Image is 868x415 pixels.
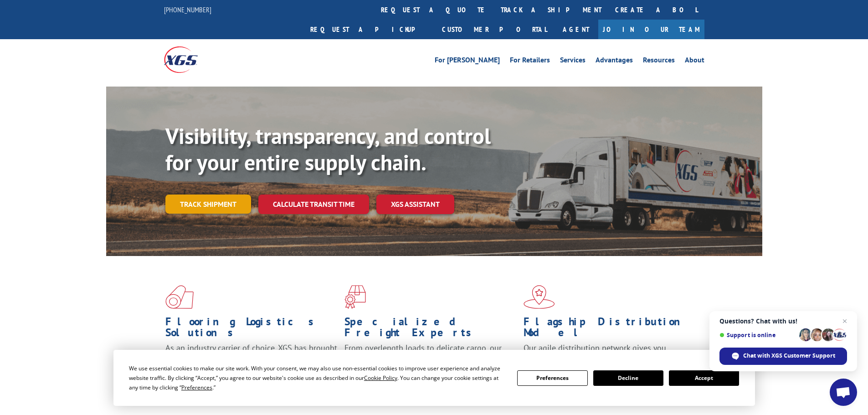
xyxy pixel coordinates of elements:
p: From overlength loads to delicate cargo, our experienced staff knows the best way to move your fr... [344,343,517,383]
h1: Specialized Freight Experts [344,316,517,343]
span: Questions? Chat with us! [719,318,847,325]
a: Agent [554,20,598,39]
span: Support is online [719,332,796,338]
a: Advantages [596,56,633,67]
a: For Retailers [510,56,550,67]
a: Track shipment [165,195,251,214]
b: Visibility, transparency, and control for your entire supply chain. [165,122,491,176]
div: We use essential cookies to make our site work. With your consent, we may also use non-essential ... [129,364,506,392]
a: Services [560,56,586,67]
img: xgs-icon-total-supply-chain-intelligence-red [165,285,194,309]
img: xgs-icon-focused-on-flooring-red [344,285,366,309]
a: [PHONE_NUMBER] [164,5,211,14]
button: Preferences [517,370,587,386]
a: Customer Portal [435,20,554,39]
span: As an industry carrier of choice, XGS has brought innovation and dedication to flooring logistics... [165,343,337,375]
span: Preferences [181,384,212,391]
span: Our agile distribution network gives you nationwide inventory management on demand. [524,343,691,364]
a: XGS ASSISTANT [376,195,454,214]
h1: Flooring Logistics Solutions [165,316,338,343]
a: Calculate transit time [258,195,369,214]
div: Open chat [830,379,857,406]
button: Decline [593,370,663,386]
h1: Flagship Distribution Model [524,316,696,343]
span: Close chat [839,316,850,327]
a: For [PERSON_NAME] [435,56,500,67]
a: Request a pickup [303,20,435,39]
button: Accept [669,370,739,386]
span: Chat with XGS Customer Support [743,352,835,360]
span: Cookie Policy [364,374,397,382]
div: Chat with XGS Customer Support [719,348,847,365]
div: Cookie Consent Prompt [113,350,755,406]
img: xgs-icon-flagship-distribution-model-red [524,285,555,309]
a: Resources [643,56,675,67]
a: Join Our Team [598,20,704,39]
a: About [685,56,704,67]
